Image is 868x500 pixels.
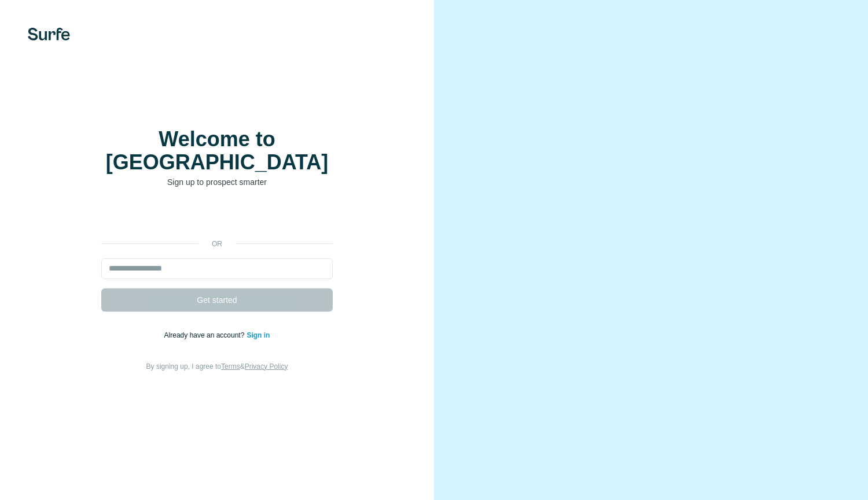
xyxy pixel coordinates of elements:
a: Privacy Policy [245,362,288,371]
h1: Welcome to [GEOGRAPHIC_DATA] [101,128,333,174]
p: Sign up to prospect smarter [101,176,333,188]
span: Already have an account? [164,331,247,339]
a: Sign in [247,331,270,339]
a: Terms [221,362,240,371]
img: Surfe's logo [28,28,70,40]
iframe: Sign in with Google Button [95,205,339,231]
span: By signing up, I agree to & [146,362,288,371]
p: or [198,239,236,249]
